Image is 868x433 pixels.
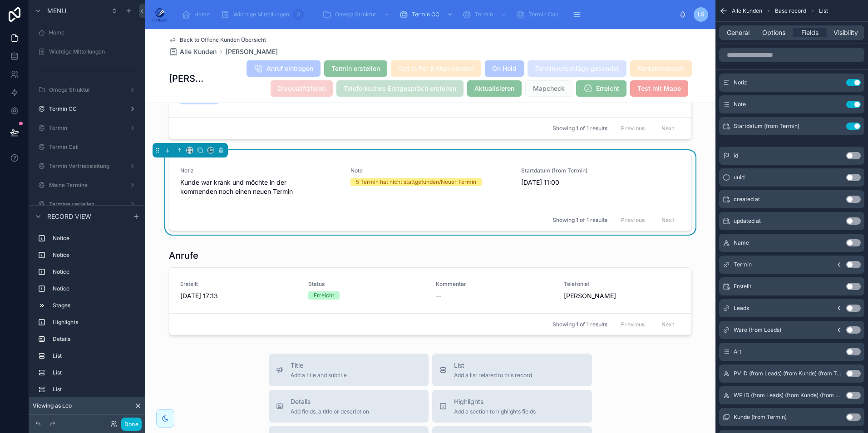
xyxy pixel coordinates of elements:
[291,361,347,370] span: Title
[356,178,476,186] div: 5 Termin hat nicht stattgefunden/Neuer Termin
[320,6,395,23] a: Omega Struktur
[412,11,439,18] span: Termin CC
[833,28,858,37] span: Visibility
[734,123,799,130] span: Startdatum (from Termin)
[53,335,136,343] label: Details
[734,392,843,399] span: WP ID (from Leads) (from Kunde) (from Termin)
[153,7,167,22] img: App logo
[47,6,66,15] span: Menu
[180,47,217,56] span: Alle Kunden
[35,44,140,59] a: Wichtige Mitteilungen
[49,86,125,93] label: Omega Struktur
[180,178,340,196] span: Kunde war krank und möchte in der kommenden noch einen neuen Termin
[35,140,140,154] a: Termin Call
[291,372,347,379] span: Add a title and subtitle
[35,178,140,192] a: Meine Termine
[335,11,376,18] span: Omega Struktur
[35,121,140,135] a: Termin
[269,354,429,386] button: TitleAdd a title and subtitle
[734,217,761,225] span: updated at
[734,261,752,268] span: Termin
[233,11,289,18] span: Wichtige Mitteilungen
[53,386,136,393] label: List
[732,7,762,15] span: Alle Kunden
[552,125,607,132] span: Showing 1 of 1 results
[734,239,749,246] span: Name
[121,418,142,431] button: Done
[53,285,136,292] label: Notice
[169,72,210,85] h1: [PERSON_NAME]
[47,212,91,221] span: Record view
[552,321,607,328] span: Showing 1 of 1 results
[269,390,429,423] button: DetailsAdd fields, a title or description
[49,124,125,132] label: Termin
[49,182,125,189] label: Meine Termine
[350,167,510,174] span: Note
[53,251,136,259] label: Notice
[218,6,306,23] a: Wichtige Mitteilungen0
[180,36,266,44] span: Back to Offene Kunden Übersicht
[226,47,278,56] a: [PERSON_NAME]
[432,390,592,423] button: HighlightsAdd a section to highlights fields
[734,370,843,377] span: PV ID (from Leads) (from Kunde) (from Termin)
[459,6,511,23] a: Termin
[291,408,369,415] span: Add fields, a title or description
[49,105,125,113] label: Termin CC
[179,6,216,23] a: Home
[35,197,140,212] a: Termine verteilen
[775,7,806,15] span: Base record
[734,305,749,312] span: Leads
[801,28,819,37] span: Fields
[734,326,781,334] span: Ware (from Leads)
[194,11,210,18] span: Home
[53,302,136,309] label: Stages
[49,29,138,36] label: Home
[762,28,785,37] span: Options
[454,408,536,415] span: Add a section to highlights fields
[454,361,532,370] span: List
[35,25,140,40] a: Home
[174,5,679,25] div: scrollable content
[454,397,536,406] span: Highlights
[53,369,136,376] label: List
[521,178,681,187] span: [DATE] 11:00
[727,28,750,37] span: General
[169,47,217,56] a: Alle Kunden
[293,9,304,20] div: 0
[734,413,787,421] span: Kunde (from Termin)
[35,102,140,116] a: Termin CC
[513,6,564,23] a: Termin Call
[53,268,136,276] label: Notice
[35,159,140,173] a: Termin Vertriebsleitung
[521,167,681,174] span: Startdatum (from Termin)
[734,101,746,108] span: Note
[29,227,145,400] div: scrollable content
[53,352,136,359] label: List
[49,162,125,170] label: Termin Vertriebsleitung
[49,48,138,55] label: Wichtige Mitteilungen
[169,36,266,44] a: Back to Offene Kunden Übersicht
[53,235,136,242] label: Notice
[49,143,138,151] label: Termin Call
[734,152,738,159] span: id
[33,402,72,409] span: Viewing as Leo
[35,83,140,97] a: Omega Struktur
[454,372,532,379] span: Add a list related to this record
[819,7,828,15] span: List
[734,196,760,203] span: created at
[180,167,340,174] span: Notiz
[734,174,745,181] span: uuid
[53,319,136,326] label: Highlights
[528,11,558,18] span: Termin Call
[734,348,741,355] span: Art
[291,397,369,406] span: Details
[734,283,751,290] span: Erstellt
[432,354,592,386] button: ListAdd a list related to this record
[698,11,705,18] span: LS
[552,216,607,224] span: Showing 1 of 1 results
[396,6,458,23] a: Termin CC
[475,11,493,18] span: Termin
[734,79,747,86] span: Notiz
[49,201,125,208] label: Termine verteilen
